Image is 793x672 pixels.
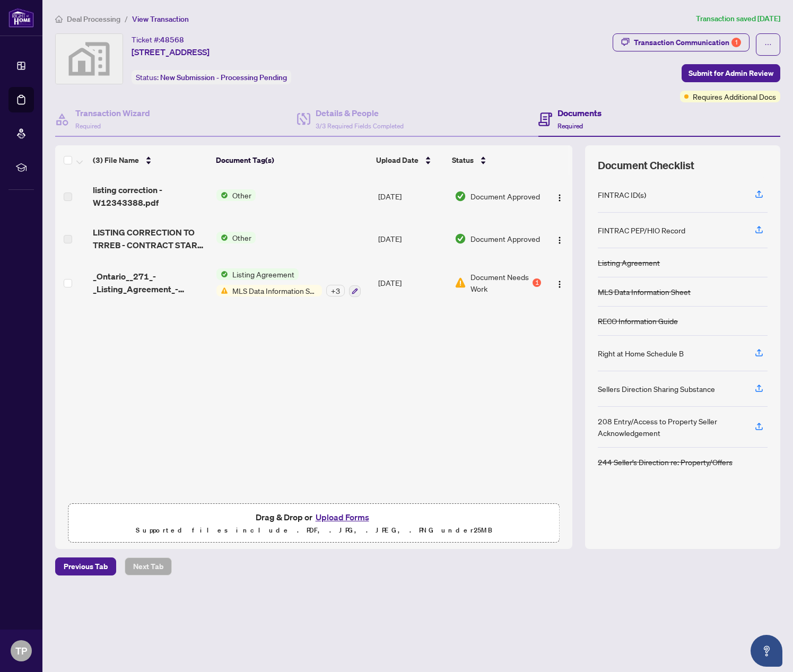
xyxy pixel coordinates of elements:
img: Logo [555,280,564,289]
span: _Ontario__271_-_Listing_Agreement_-_Seller_Designated_Representation_Agreement_-_Authority_to_Off... [93,270,208,295]
img: Document Status [455,277,466,289]
span: Other [228,232,256,243]
h4: Details & People [316,107,404,119]
img: Status Icon [216,268,228,280]
span: View Transaction [132,14,189,24]
img: Status Icon [216,189,228,201]
button: Transaction Communication1 [613,33,750,51]
th: Document Tag(s) [212,145,372,175]
div: 1 [533,278,541,287]
button: Status IconListing AgreementStatus IconMLS Data Information Sheet+3 [216,268,361,297]
span: Required [557,122,583,130]
span: Listing Agreement [228,268,299,280]
span: Upload Date [376,154,419,166]
button: Logo [551,230,568,247]
span: (3) File Name [93,154,139,166]
span: Requires Additional Docs [693,91,776,102]
img: logo [8,8,34,28]
th: Upload Date [372,145,448,175]
span: 3/3 Required Fields Completed [316,122,404,130]
article: Transaction saved [DATE] [696,13,780,25]
h4: Transaction Wizard [75,107,150,119]
div: Listing Agreement [598,257,660,268]
span: [STREET_ADDRESS] [132,46,210,58]
span: LISTING CORRECTION TO TRREB - CONTRACT START DATE.pdf [93,226,208,251]
span: 48568 [160,35,184,45]
span: Document Approved [470,190,540,202]
button: Logo [551,188,568,205]
img: Document Status [455,233,466,245]
span: Status [452,154,474,166]
span: Document Checklist [598,158,694,173]
div: 244 Seller’s Direction re: Property/Offers [598,456,733,468]
div: Right at Home Schedule B [598,347,684,359]
p: Supported files include .PDF, .JPG, .JPEG, .PNG under 25 MB [75,524,553,537]
span: Other [228,189,256,201]
td: [DATE] [374,217,450,260]
div: Status: [132,70,291,84]
th: (3) File Name [89,145,211,175]
span: Drag & Drop orUpload FormsSupported files include .PDF, .JPG, .JPEG, .PNG under25MB [68,504,559,543]
div: Transaction Communication [634,34,741,51]
div: FINTRAC ID(s) [598,189,646,200]
div: 1 [731,38,741,47]
td: [DATE] [374,175,450,217]
img: Document Status [455,190,466,202]
th: Status [448,145,543,175]
img: Status Icon [216,232,228,243]
button: Status IconOther [216,232,256,243]
span: Drag & Drop or [256,510,372,524]
h4: Documents [557,107,602,119]
span: home [55,15,63,23]
span: Deal Processing [67,14,120,24]
button: Next Tab [125,557,172,575]
td: [DATE] [374,260,450,306]
span: Previous Tab [64,558,108,575]
button: Submit for Admin Review [682,64,780,82]
img: svg%3e [56,34,123,84]
div: Sellers Direction Sharing Substance [598,383,715,395]
div: 208 Entry/Access to Property Seller Acknowledgement [598,415,742,439]
span: Document Approved [470,233,540,245]
span: ellipsis [764,41,772,48]
span: Document Needs Work [470,271,531,294]
div: MLS Data Information Sheet [598,286,691,298]
span: Submit for Admin Review [689,65,773,82]
div: Ticket #: [132,33,184,46]
img: Status Icon [216,285,228,296]
button: Logo [551,274,568,291]
span: listing correction - W12343388.pdf [93,184,208,209]
li: / [125,13,128,25]
div: RECO Information Guide [598,315,678,327]
span: New Submission - Processing Pending [160,73,287,82]
div: + 3 [326,285,345,296]
button: Open asap [751,635,782,667]
span: TP [15,643,27,658]
img: Logo [555,194,564,202]
div: FINTRAC PEP/HIO Record [598,224,685,236]
span: MLS Data Information Sheet [228,285,322,296]
button: Previous Tab [55,557,116,575]
button: Upload Forms [312,510,372,524]
img: Logo [555,236,564,245]
button: Status IconOther [216,189,256,201]
span: Required [75,122,101,130]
